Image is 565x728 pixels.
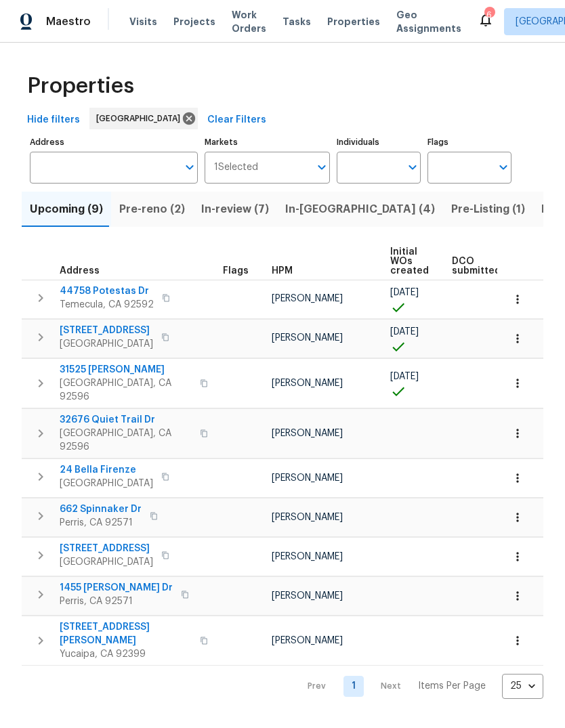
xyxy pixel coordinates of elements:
button: Clear Filters [202,108,272,133]
span: Hide filters [27,112,80,129]
span: Pre-reno (2) [119,200,185,219]
nav: Pagination Navigation [295,674,543,699]
span: Projects [173,15,215,28]
span: Geo Assignments [396,8,461,35]
span: Properties [327,15,380,28]
a: Goto page 1 [343,676,364,697]
span: 24 Bella Firenze [60,463,153,477]
span: [PERSON_NAME] [272,552,343,561]
span: [DATE] [390,327,419,337]
span: [DATE] [390,288,419,297]
button: Open [312,158,331,177]
span: 44758 Potestas Dr [60,284,154,298]
p: Items Per Page [418,679,486,693]
span: [PERSON_NAME] [272,591,343,601]
div: 25 [502,668,543,704]
span: 662 Spinnaker Dr [60,502,142,516]
span: 1 Selected [214,162,258,173]
span: [PERSON_NAME] [272,636,343,645]
div: 6 [484,8,494,22]
button: Open [494,158,513,177]
span: DCO submitted [452,257,501,276]
span: [STREET_ADDRESS] [60,324,153,337]
span: [PERSON_NAME] [272,333,343,343]
span: [PERSON_NAME] [272,429,343,438]
span: [GEOGRAPHIC_DATA], CA 92596 [60,377,192,404]
span: [GEOGRAPHIC_DATA] [60,555,153,569]
span: Initial WOs created [390,247,429,276]
button: Open [180,158,199,177]
button: Open [403,158,422,177]
span: [PERSON_NAME] [272,379,343,388]
span: 31525 [PERSON_NAME] [60,363,192,377]
span: [PERSON_NAME] [272,294,343,303]
span: Yucaipa, CA 92399 [60,647,192,661]
span: [GEOGRAPHIC_DATA] [60,337,153,351]
span: [GEOGRAPHIC_DATA] [60,477,153,490]
span: Flags [223,266,249,276]
label: Address [30,138,198,146]
span: Perris, CA 92571 [60,595,173,608]
label: Individuals [337,138,421,146]
span: [GEOGRAPHIC_DATA], CA 92596 [60,427,192,454]
label: Markets [205,138,331,146]
span: 32676 Quiet Trail Dr [60,413,192,427]
span: [PERSON_NAME] [272,513,343,522]
span: Properties [27,79,134,93]
span: In-[GEOGRAPHIC_DATA] (4) [285,200,435,219]
span: Temecula, CA 92592 [60,298,154,312]
span: Work Orders [232,8,266,35]
span: [DATE] [390,372,419,381]
span: Maestro [46,15,91,28]
span: HPM [272,266,293,276]
span: Tasks [282,17,311,26]
div: [GEOGRAPHIC_DATA] [89,108,198,129]
span: Pre-Listing (1) [451,200,525,219]
span: Perris, CA 92571 [60,516,142,530]
span: [STREET_ADDRESS][PERSON_NAME] [60,620,192,647]
span: In-review (7) [201,200,269,219]
span: Address [60,266,100,276]
span: Clear Filters [207,112,266,129]
label: Flags [427,138,511,146]
span: [PERSON_NAME] [272,473,343,483]
span: Visits [129,15,157,28]
button: Hide filters [22,108,85,133]
span: 1455 [PERSON_NAME] Dr [60,581,173,595]
span: Upcoming (9) [30,200,103,219]
span: [STREET_ADDRESS] [60,542,153,555]
span: [GEOGRAPHIC_DATA] [96,112,186,125]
